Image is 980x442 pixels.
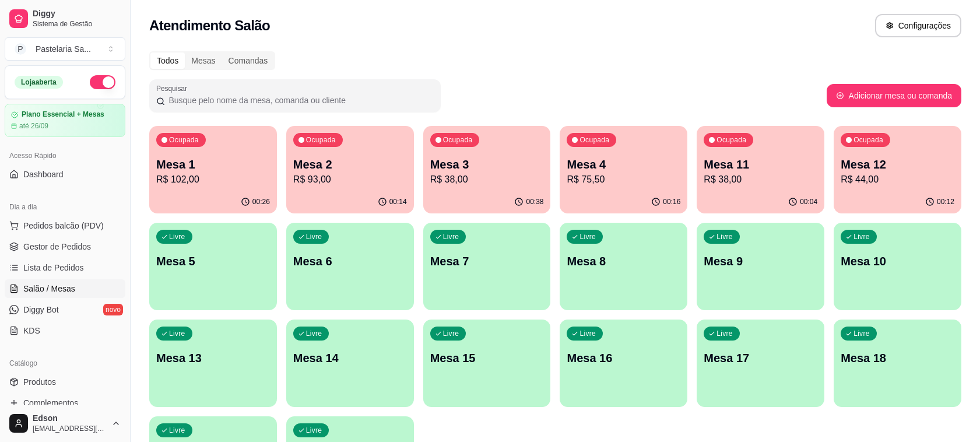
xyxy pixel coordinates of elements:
div: Acesso Rápido [5,146,125,165]
span: Complementos [23,397,78,409]
button: LivreMesa 9 [697,223,824,310]
span: Diggy [33,9,121,19]
p: Mesa 4 [567,156,680,173]
p: R$ 38,00 [430,173,544,187]
a: KDS [5,321,125,340]
p: R$ 44,00 [841,173,954,187]
a: DiggySistema de Gestão [5,5,125,33]
a: Salão / Mesas [5,279,125,298]
div: Mesas [185,52,222,69]
span: [EMAIL_ADDRESS][DOMAIN_NAME] [33,424,107,433]
p: Ocupada [579,135,609,145]
button: OcupadaMesa 12R$ 44,0000:12 [834,126,961,213]
p: Mesa 11 [704,156,817,173]
button: LivreMesa 7 [423,223,551,310]
p: 00:26 [252,197,270,206]
span: Produtos [23,376,56,388]
span: Edson [33,413,107,424]
p: Mesa 5 [156,253,270,269]
button: OcupadaMesa 11R$ 38,0000:04 [697,126,824,213]
div: Catálogo [5,354,125,373]
p: Mesa 1 [156,156,270,173]
button: LivreMesa 13 [149,320,277,407]
p: Livre [443,232,459,241]
span: Pedidos balcão (PDV) [23,220,104,231]
button: LivreMesa 14 [286,320,414,407]
div: Loja aberta [15,76,63,89]
span: P [15,43,26,55]
p: Mesa 6 [293,253,407,269]
p: Livre [306,232,322,241]
p: Ocupada [169,135,199,145]
button: Configurações [875,14,961,37]
span: Lista de Pedidos [23,262,84,273]
h2: Atendimento Salão [149,16,270,35]
button: OcupadaMesa 4R$ 75,5000:16 [560,126,687,213]
p: Livre [716,232,733,241]
button: OcupadaMesa 2R$ 93,0000:14 [286,126,414,213]
a: Produtos [5,373,125,391]
p: Mesa 15 [430,350,544,366]
button: LivreMesa 16 [560,320,687,407]
article: até 26/09 [19,121,48,131]
p: Mesa 9 [704,253,817,269]
button: LivreMesa 10 [834,223,961,310]
button: LivreMesa 5 [149,223,277,310]
p: Ocupada [716,135,746,145]
p: R$ 93,00 [293,173,407,187]
button: LivreMesa 17 [697,320,824,407]
p: Mesa 13 [156,350,270,366]
p: Mesa 8 [567,253,680,269]
button: LivreMesa 15 [423,320,551,407]
span: Gestor de Pedidos [23,241,91,252]
p: Livre [579,232,596,241]
button: LivreMesa 18 [834,320,961,407]
button: Alterar Status [90,75,115,89]
p: Mesa 16 [567,350,680,366]
p: Livre [443,329,459,338]
input: Pesquisar [165,94,434,106]
a: Lista de Pedidos [5,258,125,277]
label: Pesquisar [156,83,191,93]
p: Livre [579,329,596,338]
p: Livre [306,426,322,435]
p: Mesa 3 [430,156,544,173]
span: Sistema de Gestão [33,19,121,29]
span: Salão / Mesas [23,283,75,294]
p: Mesa 2 [293,156,407,173]
span: KDS [23,325,40,336]
span: Diggy Bot [23,304,59,315]
p: Mesa 17 [704,350,817,366]
button: Adicionar mesa ou comanda [827,84,961,107]
p: Mesa 14 [293,350,407,366]
a: Gestor de Pedidos [5,237,125,256]
button: Pedidos balcão (PDV) [5,216,125,235]
div: Dia a dia [5,198,125,216]
p: Livre [169,426,185,435]
p: Mesa 12 [841,156,954,173]
p: Livre [169,329,185,338]
div: Todos [150,52,185,69]
article: Plano Essencial + Mesas [22,110,104,119]
p: Livre [306,329,322,338]
button: OcupadaMesa 3R$ 38,0000:38 [423,126,551,213]
button: LivreMesa 8 [560,223,687,310]
p: 00:16 [663,197,680,206]
p: Ocupada [306,135,336,145]
p: Livre [716,329,733,338]
p: Livre [853,232,870,241]
p: 00:38 [526,197,543,206]
p: Mesa 18 [841,350,954,366]
a: Complementos [5,394,125,412]
p: 00:12 [937,197,954,206]
p: 00:14 [389,197,407,206]
p: Livre [169,232,185,241]
button: OcupadaMesa 1R$ 102,0000:26 [149,126,277,213]
button: Select a team [5,37,125,61]
p: R$ 102,00 [156,173,270,187]
p: Livre [853,329,870,338]
p: Mesa 7 [430,253,544,269]
div: Pastelaria Sa ... [36,43,91,55]
button: LivreMesa 6 [286,223,414,310]
p: R$ 38,00 [704,173,817,187]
